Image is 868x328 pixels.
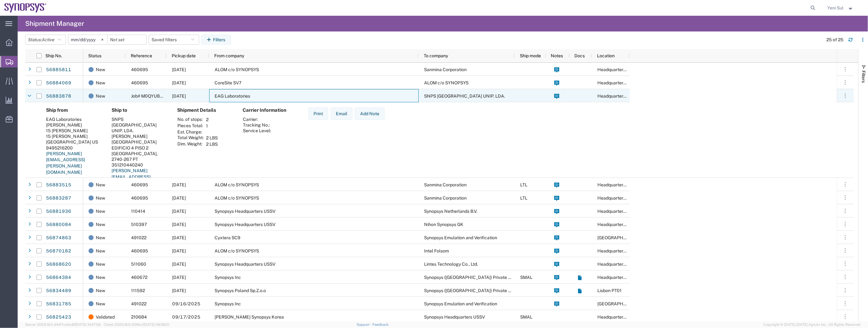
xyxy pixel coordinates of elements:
span: Location [597,53,615,58]
span: Headquarters USSV [597,80,638,85]
a: 56883515 [46,180,72,190]
span: New [96,191,105,205]
a: 56874863 [46,233,72,243]
span: Docs [575,53,585,58]
th: Est. Charge: [177,129,204,135]
span: LTL [520,182,527,187]
span: New [96,218,105,231]
span: New [96,284,105,297]
th: Dim. Weight: [177,141,204,147]
span: Synopsys Inc [215,301,241,306]
span: Server: 2025.19.0-d447cefac8f [25,323,101,326]
span: To company [424,53,448,58]
a: 56834489 [46,286,72,296]
button: Email [331,107,353,120]
span: ALOM c/o SYNOPSYS [215,195,259,201]
span: New [96,271,105,284]
span: 111592 [131,288,145,293]
span: Synopsys Poland Sp.Z.o.o [215,288,266,293]
span: CoreSite SV7 [215,80,241,85]
a: 56825423 [46,312,72,322]
span: Copyright © [DATE]-[DATE] Agistix Inc., All Rights Reserved [763,322,860,327]
span: 460695 [131,67,148,72]
span: Headquarters USSV [597,262,638,267]
span: Synopsys Headquarters USSV [215,222,275,227]
th: Tracking No.: [243,122,271,128]
th: Pieces Total: [177,123,204,129]
span: Synopsys Headquarters USSV [215,262,275,267]
span: Synopsys Emulation and Verification [424,301,497,306]
span: Nihon Synopsys GK [424,222,463,227]
span: Sanmina Corporation [424,195,467,201]
span: 110414 [131,209,145,214]
span: New [96,205,105,218]
span: SNPS PORTUGAL UNIP. LDA. [424,93,505,99]
button: Status:Active [25,35,66,45]
a: 56864384 [46,273,72,283]
a: 56884069 [46,78,72,88]
span: Active [42,37,55,42]
span: 510397 [131,222,147,227]
img: logo [4,3,47,13]
span: 09/23/2025 [172,80,186,85]
span: Headquarters USSV [597,67,638,72]
th: No. of stops: [177,116,204,123]
td: 1 [204,123,220,129]
span: New [96,244,105,257]
span: Headquarters USSV [597,222,638,227]
span: Synopsys (India) Private Limited [424,288,523,293]
span: Headquarters USSV [597,209,638,214]
span: Headquarters USSV [597,182,638,187]
span: Hyderabad IN09 [597,301,654,306]
span: New [96,231,105,244]
span: Job# M0QYU844, PO4800022945 [131,93,201,99]
span: Intel Folsom [424,248,449,253]
div: [PERSON_NAME] [112,133,167,139]
td: 2 [204,116,220,123]
div: 351210440240 [112,162,167,168]
span: Synopsys Inc [215,275,241,280]
span: Ship mode [520,53,541,58]
span: New [96,76,105,89]
span: Headquarters USSV [597,195,638,201]
span: Notes [551,53,563,58]
th: Total Weight: [177,135,204,141]
span: New [96,178,105,191]
span: New [96,297,105,310]
button: Filters [201,35,231,45]
span: Reference [131,53,152,58]
div: 9495216200 [46,145,101,151]
th: Service Level: [243,128,271,133]
span: Synopsys Netherlands B.V. [424,209,477,214]
a: 56885811 [46,65,72,75]
span: Headquarters USSV [597,248,638,253]
span: Cyxtera SC9 [215,235,240,240]
span: 09/19/2025 [172,93,186,99]
span: 460695 [131,195,148,201]
span: Yuhan Hoesa Synopsys Korea [215,314,284,320]
span: 460695 [131,248,148,253]
input: Not set [68,35,107,44]
span: 460695 [131,182,148,187]
span: 09/17/2025 [172,314,200,320]
span: 09/16/2025 [172,301,200,306]
h4: Ship from [46,107,101,113]
span: From company [214,53,244,58]
span: ALOM c/o SYNOPSYS [424,80,468,85]
div: [GEOGRAPHIC_DATA] US [46,139,101,145]
span: 460695 [131,80,148,85]
div: [GEOGRAPHIC_DATA], 2740-267 PT [112,151,167,162]
span: SMAL [520,275,532,280]
span: 09/23/2025 [172,182,186,187]
span: 09/22/2025 [172,248,186,253]
span: 09/19/2025 [172,222,186,227]
button: Saved filters [149,35,199,45]
button: Yeni Sul [827,4,859,12]
div: 15 [PERSON_NAME] [46,128,101,133]
a: Feedback [372,323,388,326]
span: Lintes Technology Co., Ltd. [424,262,478,267]
span: ALOM c/o SYNOPSYS [215,248,259,253]
span: Synopsys Headquarters USSV [424,314,485,320]
a: 56883287 [46,193,72,203]
span: 09/19/2025 [172,262,186,267]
